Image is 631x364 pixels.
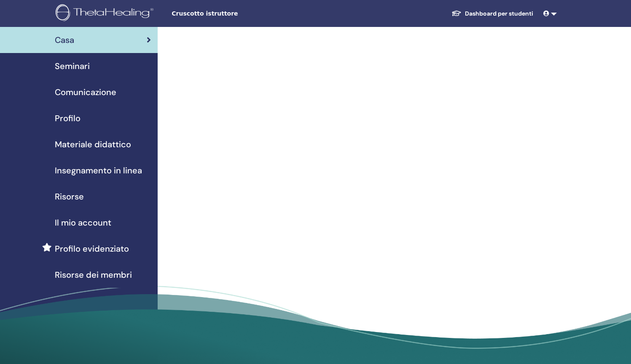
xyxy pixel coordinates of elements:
[445,6,540,21] a: Dashboard per studenti
[55,112,81,125] span: Profilo
[55,216,111,229] span: Il mio account
[55,242,129,255] span: Profilo evidenziato
[55,268,132,281] span: Risorse dei membri
[55,60,90,72] span: Seminari
[55,138,131,151] span: Materiale didattico
[55,34,74,46] span: Casa
[55,86,116,98] span: Comunicazione
[451,10,462,17] img: graduation-cap-white.svg
[172,9,298,18] span: Cruscotto istruttore
[55,164,142,177] span: Insegnamento in linea
[55,190,84,203] span: Risorse
[56,4,156,23] img: logo.png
